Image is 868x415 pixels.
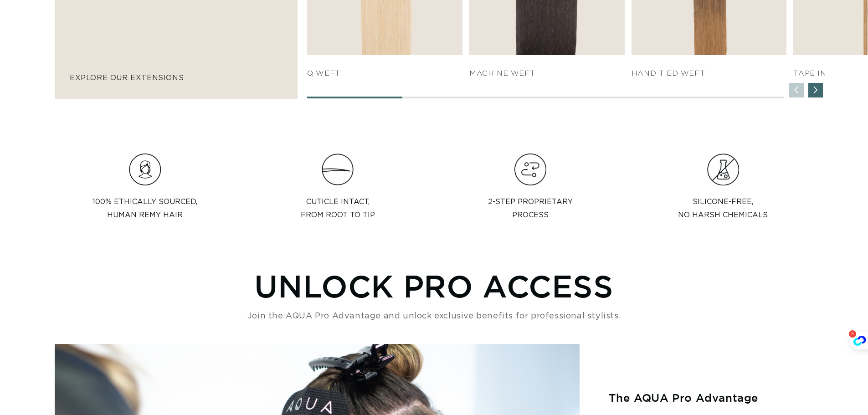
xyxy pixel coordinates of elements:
p: 2-step proprietary process [488,195,573,222]
p: explore our extensions [70,72,282,85]
h4: q weft [307,69,462,78]
p: 100% Ethically sourced, Human Remy Hair [92,195,197,222]
img: Group.png [707,154,739,185]
img: Hair_Icon_e13bf847-e4cc-4568-9d64-78eb6e132bb2.png [514,154,546,185]
h2: The AQUA Pro Advantage [609,390,813,405]
h4: Machine Weft [469,69,625,78]
p: Silicone-Free, No Harsh Chemicals [678,195,768,222]
p: Cuticle intact, from root to tip [301,195,375,222]
img: Clip_path_group_11631e23-4577-42dd-b462-36179a27abaf.png [322,154,354,185]
div: Next slide [808,83,823,97]
p: Join the AQUA Pro Advantage and unlock exclusive benefits for professional stylists. [247,310,621,322]
img: Hair_Icon_a70f8c6f-f1c4-41e1-8dbd-f323a2e654e6.png [129,154,161,185]
h2: UNLOCK PRO ACCESS [254,284,613,288]
h4: HAND TIED WEFT [632,69,787,78]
